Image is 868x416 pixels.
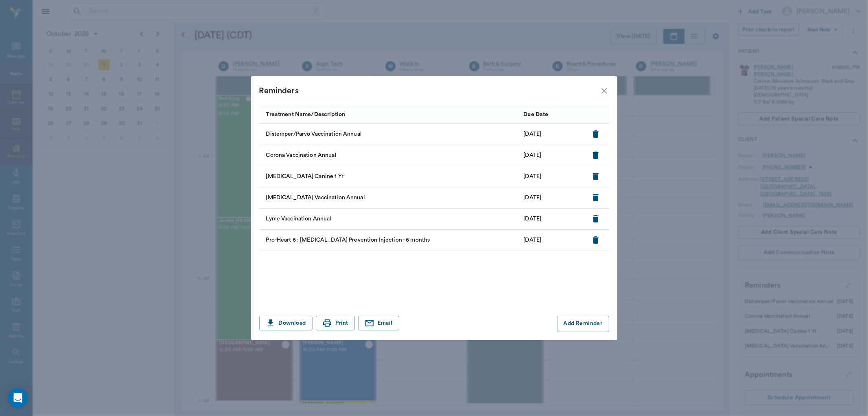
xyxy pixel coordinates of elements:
p: Corona Vaccination Annual [266,151,337,160]
p: [MEDICAL_DATA] Vaccination Annual [266,194,365,202]
p: Pro-Heart 6 : [MEDICAL_DATA] Prevention Injection - 6 months [266,236,430,244]
button: Print [316,316,355,331]
p: [DATE] [524,215,542,223]
p: [MEDICAL_DATA] Canine 1 Yr [266,172,343,181]
button: Email [358,316,399,331]
button: close [599,86,609,96]
div: Treatment Name/Description [266,103,345,126]
div: Due Date [520,105,585,123]
button: Sort [551,109,562,120]
button: Add Reminder [557,316,609,332]
div: Reminders [259,84,599,97]
div: Open Intercom Messenger [8,388,28,408]
button: Sort [347,109,359,120]
div: Treatment Name/Description [259,105,520,123]
p: [DATE] [524,130,542,139]
div: Due Date [524,103,549,126]
p: [DATE] [524,172,542,181]
button: Sort [591,109,602,120]
button: Download [259,316,313,331]
p: Lyme Vaccination Annual [266,215,332,223]
p: [DATE] [524,236,542,244]
p: [DATE] [524,194,542,202]
p: [DATE] [524,151,542,160]
p: Distemper/Parvo Vaccination Annual [266,130,362,139]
